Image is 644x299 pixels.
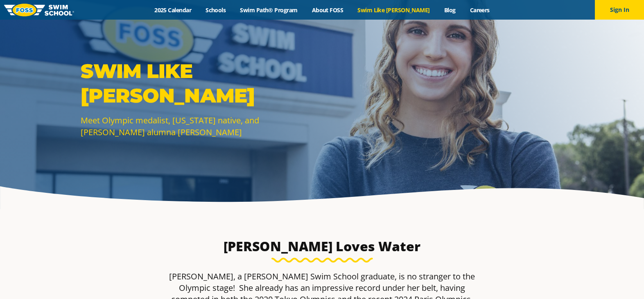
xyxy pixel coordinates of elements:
[4,4,74,16] img: FOSS Swim School Logo
[437,6,463,14] a: Blog
[233,6,305,14] a: Swim Path® Program
[463,6,497,14] a: Careers
[81,114,318,138] p: Meet Olympic medalist, [US_STATE] native, and [PERSON_NAME] alumna [PERSON_NAME]
[147,6,199,14] a: 2025 Calendar
[199,6,233,14] a: Schools
[211,238,434,254] h3: [PERSON_NAME] Loves Water
[305,6,350,14] a: About FOSS
[350,6,437,14] a: Swim Like [PERSON_NAME]
[81,59,318,108] p: SWIM LIKE [PERSON_NAME]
